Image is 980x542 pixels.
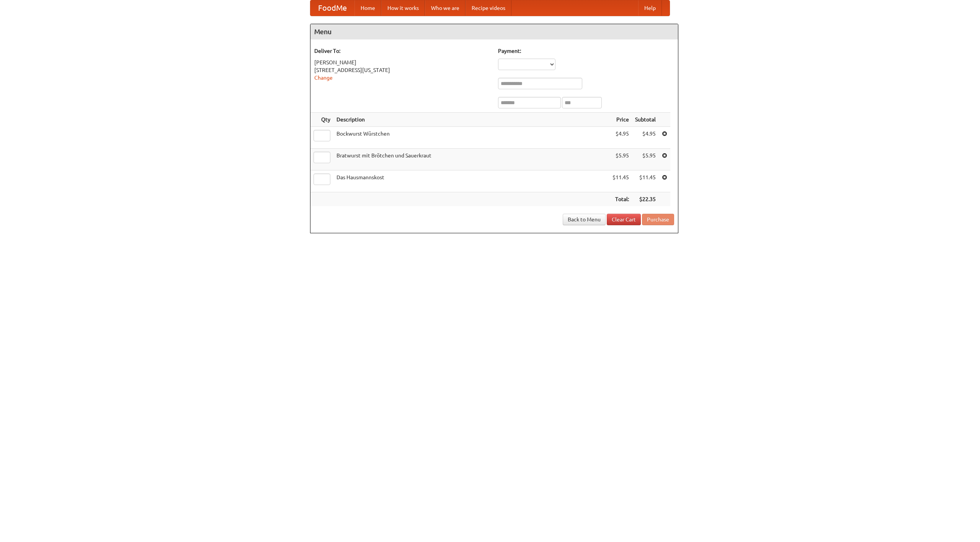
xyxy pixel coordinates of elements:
[498,47,674,55] h5: Payment:
[333,113,609,127] th: Description
[310,24,678,39] h4: Menu
[609,127,632,149] td: $4.95
[381,0,425,16] a: How it works
[609,149,632,170] td: $5.95
[425,0,465,16] a: Who we are
[314,66,490,74] div: [STREET_ADDRESS][US_STATE]
[632,127,659,149] td: $4.95
[465,0,511,16] a: Recipe videos
[333,149,609,170] td: Bratwurst mit Brötchen und Sauerkraut
[632,149,659,170] td: $5.95
[314,47,490,55] h5: Deliver To:
[314,75,333,81] a: Change
[609,113,632,127] th: Price
[354,0,381,16] a: Home
[310,0,354,16] a: FoodMe
[310,113,333,127] th: Qty
[609,192,632,206] th: Total:
[632,192,659,206] th: $22.35
[632,113,659,127] th: Subtotal
[642,214,674,225] button: Purchase
[333,127,609,149] td: Bockwurst Würstchen
[333,170,609,192] td: Das Hausmannskost
[609,170,632,192] td: $11.45
[563,214,606,225] a: Back to Menu
[638,0,662,16] a: Help
[632,170,659,192] td: $11.45
[607,214,641,225] a: Clear Cart
[314,59,490,66] div: [PERSON_NAME]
